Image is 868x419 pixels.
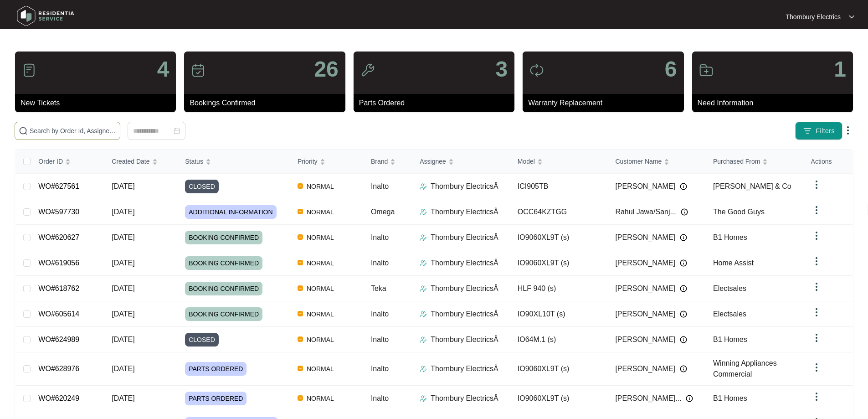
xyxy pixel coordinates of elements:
img: Vercel Logo [298,336,303,342]
img: Vercel Logo [298,209,303,214]
span: Electsales [713,310,746,318]
span: Model [518,156,535,166]
img: Assigner Icon [420,336,427,343]
img: Info icon [681,208,688,216]
span: Assignee [420,156,446,166]
img: Info icon [680,336,687,343]
th: Status [178,150,290,174]
th: Order ID [31,150,104,174]
span: NORMAL [303,283,338,294]
span: Priority [298,156,318,166]
th: Created Date [104,150,178,174]
span: NORMAL [303,393,338,404]
span: Winning Appliances Commercial [713,359,777,378]
img: dropdown arrow [811,391,822,402]
span: [PERSON_NAME] [615,363,675,374]
img: Assigner Icon [420,208,427,216]
span: Electsales [713,285,746,292]
p: Thornbury Electrics [786,12,841,21]
img: dropdown arrow [811,230,822,241]
p: Parts Ordered [359,98,514,109]
td: IO9060XL9T (s) [510,250,608,276]
span: [DATE] [112,259,134,267]
span: Inalto [371,182,389,190]
img: residentia service logo [14,2,77,30]
p: Thornbury ElectricsÂ [431,181,498,192]
span: BOOKING CONFIRMED [185,282,262,295]
img: Assigner Icon [420,183,427,190]
img: icon [699,63,714,78]
a: WO#624989 [38,336,79,343]
span: CLOSED [185,333,219,347]
p: New Tickets [21,98,176,109]
input: Search by Order Id, Assignee Name, Customer Name, Brand and Model [30,126,116,136]
td: IO9060XL9T (s) [510,352,608,386]
img: Vercel Logo [298,311,303,316]
img: Assigner Icon [420,234,427,241]
p: Thornbury ElectricsÂ [431,207,498,217]
span: Created Date [112,156,149,166]
img: Vercel Logo [298,234,303,240]
span: CLOSED [185,180,219,193]
span: Omega [371,208,395,216]
p: 6 [665,58,677,80]
p: Thornbury ElectricsÂ [431,232,498,243]
p: Thornbury ElectricsÂ [431,393,498,404]
td: IO9060XL9T (s) [510,225,608,250]
td: HLF 940 (s) [510,276,608,301]
span: Inalto [371,310,389,318]
span: [PERSON_NAME]... [615,393,681,404]
img: Info icon [680,259,687,267]
button: filter iconFilters [795,122,842,140]
th: Model [510,150,608,174]
span: Teka [371,285,386,292]
span: [PERSON_NAME] [615,283,675,294]
th: Priority [290,150,364,174]
p: Thornbury ElectricsÂ [431,283,498,294]
p: Thornbury ElectricsÂ [431,258,498,269]
img: dropdown arrow [811,307,822,318]
span: BOOKING CONFIRMED [185,307,262,321]
p: Bookings Confirmed [190,98,345,109]
span: Inalto [371,394,389,402]
a: WO#618762 [38,285,79,292]
img: filter icon [803,126,812,135]
td: OCC64KZTGG [510,199,608,225]
th: Purchased From [706,150,804,174]
span: Rahul Jawa/Sanj... [615,207,676,217]
span: Inalto [371,336,389,343]
span: NORMAL [303,181,338,192]
img: Vercel Logo [298,285,303,291]
span: NORMAL [303,363,338,374]
span: Inalto [371,233,389,241]
a: WO#620627 [38,233,79,241]
p: 4 [157,58,169,80]
span: Purchased From [713,156,760,166]
a: WO#628976 [38,365,79,372]
span: BOOKING CONFIRMED [185,231,262,244]
span: [DATE] [112,233,134,241]
td: IO64M.1 (s) [510,327,608,352]
img: icon [529,63,544,78]
span: NORMAL [303,309,338,320]
img: icon [22,63,36,78]
img: icon [360,63,375,78]
span: [PERSON_NAME] [615,232,675,243]
span: Brand [371,156,388,166]
img: dropdown arrow [811,281,822,292]
p: Warranty Replacement [528,98,683,109]
img: Vercel Logo [298,183,303,189]
span: Customer Name [615,156,662,166]
a: WO#627561 [38,182,79,190]
th: Brand [364,150,412,174]
th: Assignee [412,150,510,174]
span: [DATE] [112,208,134,216]
span: [DATE] [112,336,134,343]
p: 1 [834,58,846,80]
img: Assigner Icon [420,259,427,267]
span: [PERSON_NAME] [615,258,675,269]
img: Assigner Icon [420,395,427,402]
td: IO9060XL9T (s) [510,386,608,411]
img: Info icon [680,234,687,241]
img: Vercel Logo [298,260,303,265]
